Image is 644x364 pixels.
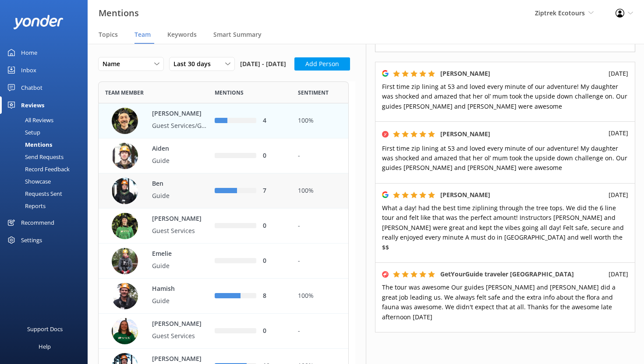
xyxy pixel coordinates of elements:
[152,191,209,201] p: Guide
[5,151,64,163] div: Send Requests
[263,221,285,231] div: 0
[21,61,36,79] div: Inbox
[298,116,342,126] div: 100%
[5,114,88,126] a: All Reviews
[112,143,138,169] img: 60-1732308769.JPG
[263,116,285,126] div: 4
[152,144,209,154] p: Aiden
[152,354,209,364] p: [PERSON_NAME]
[152,261,209,271] p: Guide
[134,30,151,39] span: Team
[21,214,54,231] div: Recommend
[5,114,53,126] div: All Reviews
[382,82,627,110] span: First time zip lining at 53 and loved every minute of our adventure! My daughter was shocked and ...
[21,44,37,61] div: Home
[167,30,197,39] span: Keywords
[21,79,42,96] div: Chatbot
[112,213,138,239] img: 60-1720830851.jpg
[263,186,285,196] div: 7
[5,163,88,175] a: Record Feedback
[105,88,144,97] span: Team member
[294,57,350,71] button: Add Person
[5,200,88,212] a: Reports
[152,284,209,294] p: Hamish
[98,138,349,173] div: row
[5,151,88,163] a: Send Requests
[263,151,285,161] div: 0
[21,231,42,249] div: Settings
[152,214,209,224] p: [PERSON_NAME]
[152,156,209,166] p: Guide
[440,269,574,279] h5: GetYourGuide traveler [GEOGRAPHIC_DATA]
[21,96,44,114] div: Reviews
[112,108,138,134] img: 60-1720830770.jpg
[98,173,349,209] div: row
[5,138,88,151] a: Mentions
[263,256,285,266] div: 0
[98,314,349,349] div: row
[609,69,628,78] p: [DATE]
[382,283,616,321] span: The tour was awesome Our guides [PERSON_NAME] and [PERSON_NAME] did a great job leading us. We al...
[27,320,63,338] div: Support Docs
[5,187,88,200] a: Requests Sent
[112,248,138,274] img: 63-1633472405.jpg
[298,151,342,161] div: -
[173,59,216,69] span: Last 30 days
[298,291,342,301] div: 100%
[5,175,88,187] a: Showcase
[382,144,627,172] span: First time zip lining at 53 and loved every minute of our adventure! My daughter was shocked and ...
[99,6,139,20] h3: Mentions
[609,269,628,279] p: [DATE]
[99,30,118,39] span: Topics
[152,319,209,329] p: [PERSON_NAME]
[152,179,209,189] p: Ben
[5,163,70,175] div: Record Feedback
[609,128,628,138] p: [DATE]
[240,57,286,71] span: [DATE] - [DATE]
[5,187,62,200] div: Requests Sent
[103,59,125,69] span: Name
[39,338,51,355] div: Help
[298,221,342,231] div: -
[382,204,624,251] span: What a day! had the best time ziplining through the tree tops. We did the 6 line tour and felt li...
[98,244,349,279] div: row
[152,331,209,341] p: Guest Services
[5,126,88,138] a: Setup
[5,138,52,151] div: Mentions
[440,190,490,200] h5: [PERSON_NAME]
[152,109,209,119] p: [PERSON_NAME]
[263,326,285,336] div: 0
[5,200,46,212] div: Reports
[440,129,490,139] h5: [PERSON_NAME]
[298,88,329,97] span: Sentiment
[98,103,349,138] div: row
[215,88,244,97] span: Mentions
[152,249,209,259] p: Emelie
[5,126,40,138] div: Setup
[112,178,138,204] img: 60-1750636235.JPG
[112,283,138,309] img: 60-1745797844.JPG
[152,226,209,236] p: Guest Services
[98,279,349,314] div: row
[213,30,262,39] span: Smart Summary
[152,296,209,306] p: Guide
[535,9,585,17] span: Ziptrek Ecotours
[440,69,490,78] h5: [PERSON_NAME]
[112,318,138,344] img: 60-1734143173.JPG
[5,175,51,187] div: Showcase
[298,186,342,196] div: 100%
[298,256,342,266] div: -
[13,15,64,29] img: yonder-white-logo.png
[609,190,628,200] p: [DATE]
[98,209,349,244] div: row
[152,121,209,131] p: Guest Services/Guide
[298,326,342,336] div: -
[263,291,285,301] div: 8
